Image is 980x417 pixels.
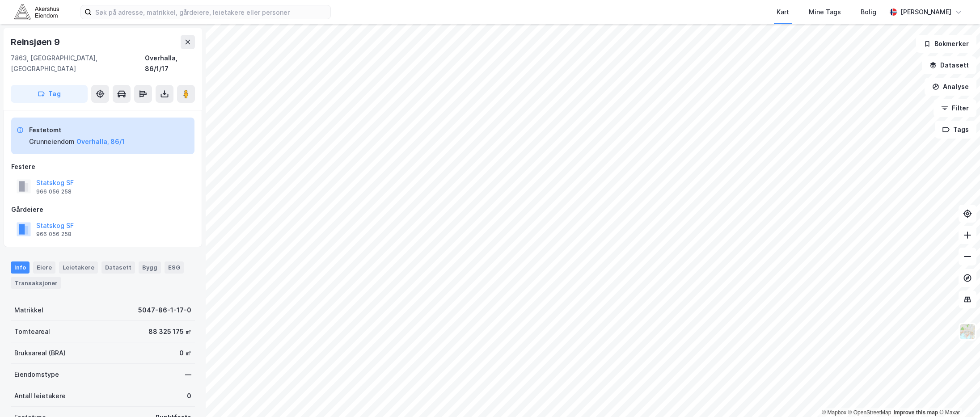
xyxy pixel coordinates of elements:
div: Info [11,261,30,273]
img: Z [959,323,976,340]
div: 966 056 258 [36,231,72,238]
div: Eiendomstype [14,369,59,380]
div: [PERSON_NAME] [900,7,951,17]
button: Datasett [922,56,976,74]
div: Overhalla, 86/1/17 [145,53,195,74]
div: Reinsjøen 9 [11,35,62,49]
button: Bokmerker [916,35,976,53]
div: 0 [187,391,191,401]
div: Grunneiendom [29,136,75,147]
div: Leietakere [59,261,98,273]
div: Festetomt [29,125,125,135]
div: Mine Tags [809,7,841,17]
div: Tomteareal [14,326,50,337]
a: OpenStreetMap [848,409,891,416]
a: Improve this map [894,409,938,416]
div: Matrikkel [14,305,43,316]
div: 966 056 258 [36,188,72,195]
button: Filter [934,99,976,117]
input: Søk på adresse, matrikkel, gårdeiere, leietakere eller personer [92,5,330,19]
button: Overhalla, 86/1 [76,136,125,147]
div: 0 ㎡ [179,348,191,358]
div: Festere [11,161,194,172]
div: Antall leietakere [14,391,66,401]
div: ESG [165,261,184,273]
div: Bolig [861,7,876,17]
div: Bruksareal (BRA) [14,348,66,358]
iframe: Chat Widget [935,374,980,417]
div: Bygg [139,261,161,273]
div: 7863, [GEOGRAPHIC_DATA], [GEOGRAPHIC_DATA] [11,53,145,74]
button: Analyse [925,78,976,96]
div: — [185,369,191,380]
div: 88 325 175 ㎡ [148,326,191,337]
div: Kart [777,7,789,17]
div: 5047-86-1-17-0 [138,305,191,316]
button: Tag [11,85,88,103]
div: Transaksjoner [11,277,61,289]
div: Gårdeiere [11,204,194,215]
div: Kontrollprogram for chat [935,374,980,417]
a: Mapbox [822,409,846,416]
div: Eiere [33,261,55,273]
button: Tags [935,121,976,139]
img: akershus-eiendom-logo.9091f326c980b4bce74ccdd9f866810c.svg [14,4,59,20]
div: Datasett [101,261,135,273]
